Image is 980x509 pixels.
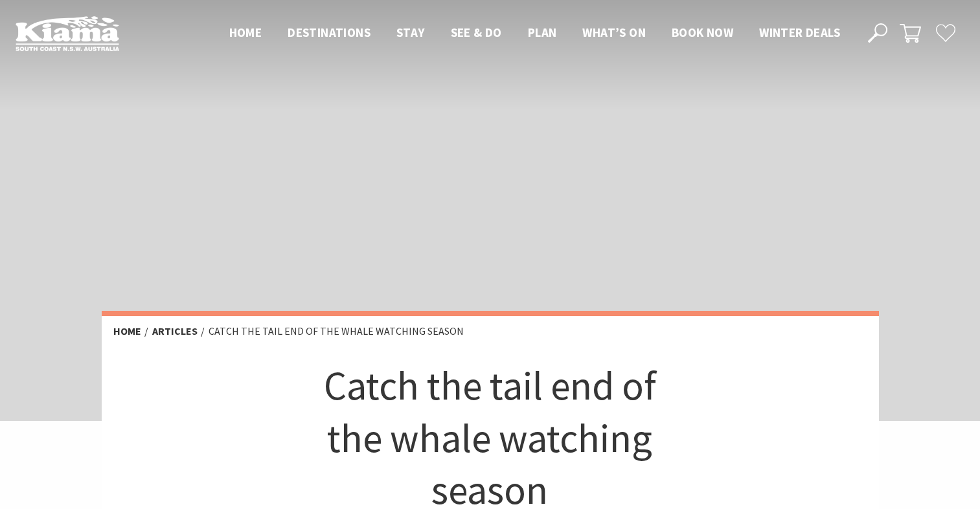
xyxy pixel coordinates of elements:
[451,25,502,40] span: See & Do
[16,16,119,51] img: Kiama Logo
[759,25,840,40] span: Winter Deals
[216,23,853,44] nav: Main Menu
[582,25,646,40] span: What’s On
[528,25,557,40] span: Plan
[209,323,464,340] li: Catch the tail end of the whale watching season
[229,25,262,40] span: Home
[288,25,370,40] span: Destinations
[152,324,198,338] a: Articles
[672,25,733,40] span: Book now
[113,324,141,338] a: Home
[396,25,425,40] span: Stay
